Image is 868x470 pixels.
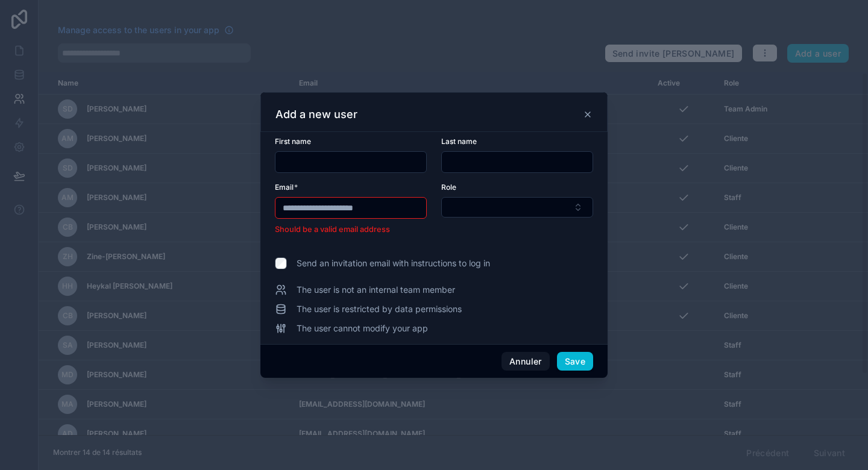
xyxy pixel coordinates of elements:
[297,257,490,269] span: Send an invitation email with instructions to log in
[275,183,294,192] span: Email
[297,303,462,315] span: The user is restricted by data permissions
[297,284,455,296] span: The user is not an internal team member
[502,352,549,371] button: Annuler
[557,352,593,371] button: Save
[441,197,593,218] button: Select Button
[297,322,428,334] span: The user cannot modify your app
[275,224,427,236] li: Should be a valid email address
[275,137,311,146] span: First name
[441,183,456,192] span: Role
[275,107,357,122] h3: Add a new user
[275,257,287,269] input: Send an invitation email with instructions to log in
[441,137,477,146] span: Last name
